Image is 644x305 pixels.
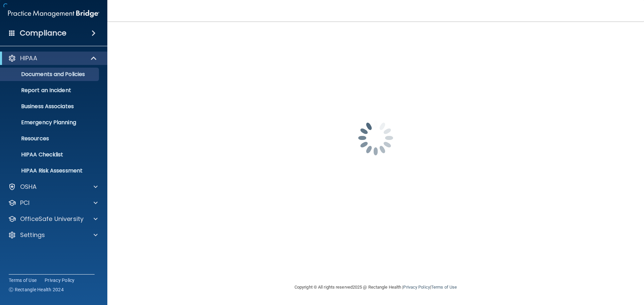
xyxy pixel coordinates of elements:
[8,199,98,207] a: PCI
[8,215,98,223] a: OfficeSafe University
[4,87,96,94] p: Report an Incident
[8,7,99,20] img: PMB logo
[45,277,75,284] a: Privacy Policy
[4,151,96,158] p: HIPAA Checklist
[20,183,37,191] p: OSHA
[4,71,96,78] p: Documents and Policies
[9,286,64,293] span: Ⓒ Rectangle Health 2024
[8,183,98,191] a: OSHA
[20,28,66,38] h4: Compliance
[20,231,45,239] p: Settings
[342,104,409,171] img: spinner.e123f6fc.gif
[20,199,30,207] p: PCI
[253,277,498,298] div: Copyright © All rights reserved 2025 @ Rectangle Health | |
[4,119,96,126] p: Emergency Planning
[4,167,96,174] p: HIPAA Risk Assessment
[431,285,457,290] a: Terms of Use
[9,277,37,284] a: Terms of Use
[4,103,96,110] p: Business Associates
[403,285,430,290] a: Privacy Policy
[20,54,37,62] p: HIPAA
[4,135,96,142] p: Resources
[8,231,98,239] a: Settings
[20,215,84,223] p: OfficeSafe University
[8,54,97,62] a: HIPAA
